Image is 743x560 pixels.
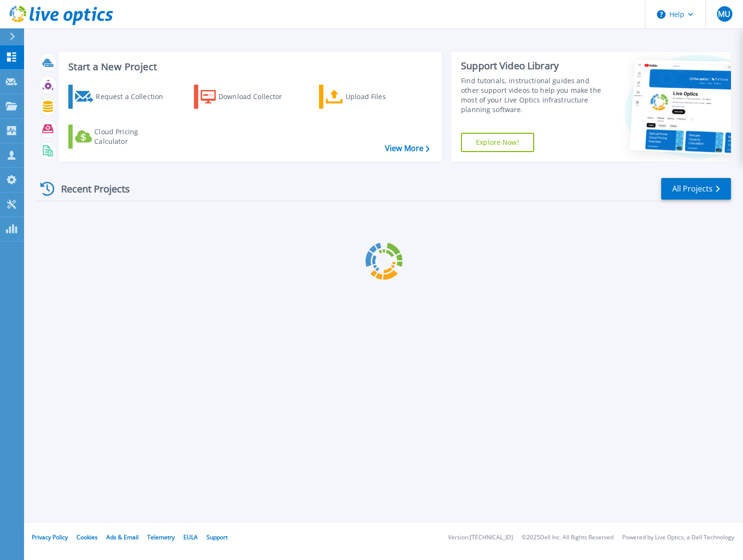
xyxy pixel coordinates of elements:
[218,87,295,106] div: Download Collector
[385,144,430,153] a: View More
[68,85,176,109] a: Request a Collection
[106,533,139,541] a: Ads & Email
[68,125,176,149] a: Cloud Pricing Calculator
[346,87,423,106] div: Upload Files
[94,127,171,146] div: Cloud Pricing Calculator
[183,533,198,541] a: EULA
[147,533,175,541] a: Telemetry
[461,60,602,72] div: Support Video Library
[461,133,534,152] a: Explore Now!
[319,85,426,109] a: Upload Files
[77,533,98,541] a: Cookies
[96,87,173,106] div: Request a Collection
[461,76,602,115] div: Find tutorials, instructional guides and other support videos to help you make the most of your L...
[194,85,301,109] a: Download Collector
[37,177,143,201] div: Recent Projects
[718,10,730,18] span: MU
[206,533,228,541] a: Support
[622,535,734,541] li: Powered by Live Optics, a Dell Technology
[661,178,731,200] a: All Projects
[522,535,614,541] li: © 2025 Dell Inc. All Rights Reserved
[68,62,429,72] h3: Start a New Project
[32,533,68,541] a: Privacy Policy
[448,535,513,541] li: Version: [TECHNICAL_ID]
